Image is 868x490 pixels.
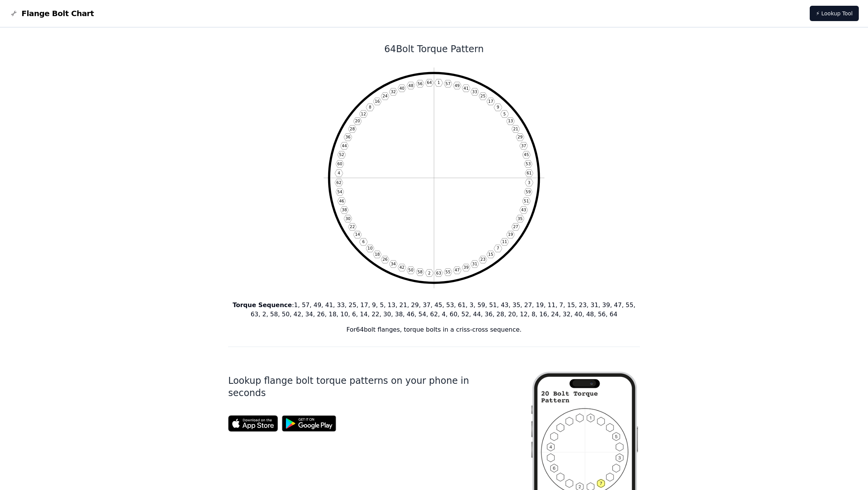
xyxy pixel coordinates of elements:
text: 26 [383,257,388,261]
text: 54 [337,189,343,194]
text: 24 [383,94,388,98]
text: 31 [472,261,477,266]
text: 1 [437,80,440,85]
a: Flange Bolt Chart LogoFlange Bolt Chart [9,8,94,19]
text: 38 [342,207,347,212]
text: 11 [502,239,507,244]
text: 23 [480,257,485,261]
text: 50 [408,268,413,272]
text: 12 [361,112,366,116]
text: 40 [399,86,404,90]
text: 2 [428,271,431,275]
text: 30 [345,216,350,221]
text: 58 [418,270,422,274]
text: 53 [526,161,531,166]
span: Flange Bolt Chart [21,8,94,19]
text: 18 [375,252,380,257]
text: 44 [342,143,347,148]
text: 3 [528,180,531,185]
text: 60 [337,161,342,166]
text: 19 [508,232,513,237]
text: 33 [472,89,477,94]
text: 42 [399,265,404,270]
text: 45 [524,152,529,157]
text: 51 [524,199,529,203]
img: Get it on Google Play [278,411,340,436]
text: 13 [508,119,513,123]
text: 22 [350,224,355,229]
text: 6 [362,239,365,244]
text: 56 [418,81,422,86]
p: : 1, 57, 49, 41, 33, 25, 17, 9, 5, 13, 21, 29, 37, 45, 53, 61, 3, 59, 51, 43, 35, 27, 19, 11, 7, ... [228,301,640,319]
text: 41 [464,86,469,90]
img: App Store badge for the Flange Bolt Chart app [228,415,278,432]
text: 37 [521,143,526,148]
text: 47 [455,268,460,272]
text: 29 [518,135,523,139]
text: 43 [521,207,526,212]
text: 59 [526,189,531,194]
text: 8 [369,105,372,109]
text: 35 [518,216,523,221]
text: 17 [488,99,493,104]
text: 64 [427,80,432,85]
text: 5 [503,112,506,116]
text: 49 [455,83,460,88]
text: 10 [368,246,373,250]
text: 25 [480,94,485,98]
a: ⚡ Lookup Tool [810,6,859,21]
text: 14 [355,232,360,237]
text: 46 [339,199,344,203]
text: 52 [339,152,344,157]
h1: 64 Bolt Torque Pattern [228,43,640,55]
text: 63 [436,271,441,275]
img: Flange Bolt Chart Logo [9,9,18,18]
text: 15 [488,252,493,257]
h1: Lookup flange bolt torque patterns on your phone in seconds [228,375,505,399]
text: 55 [446,270,450,274]
text: 57 [446,81,450,86]
p: For 64 bolt flanges, torque bolts in a criss-cross sequence. [228,325,640,334]
text: 21 [513,127,518,131]
text: 20 [355,119,360,123]
text: 16 [375,99,380,104]
text: 4 [338,171,340,175]
text: 7 [496,246,499,250]
text: 28 [350,127,355,131]
text: 36 [345,135,350,139]
text: 62 [336,180,341,185]
text: 48 [408,83,413,88]
text: 9 [496,105,499,109]
text: 39 [464,265,469,270]
text: 27 [513,224,518,229]
b: Torque Sequence [233,301,292,309]
text: 34 [391,261,396,266]
text: 32 [391,89,396,94]
text: 61 [526,171,531,175]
